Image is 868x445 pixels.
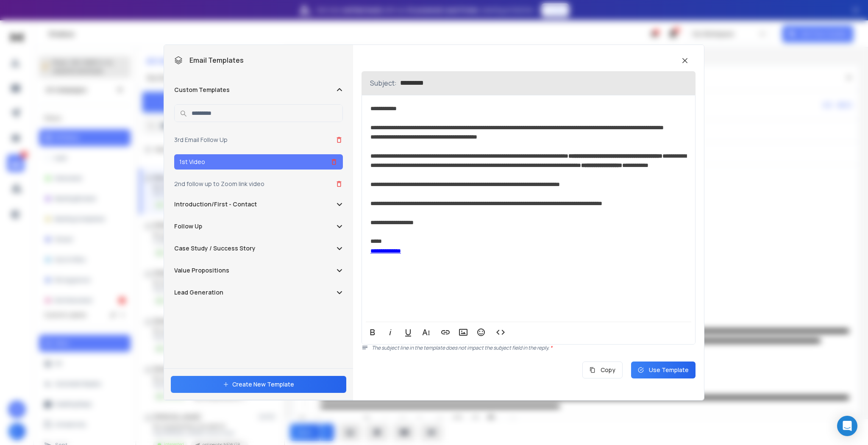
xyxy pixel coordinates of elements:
[455,324,471,341] button: Insert Image (Ctrl+P)
[837,416,857,436] div: Open Intercom Messenger
[473,324,489,341] button: Emoticons
[364,324,381,341] button: Bold (Ctrl+B)
[400,324,416,341] button: Underline (Ctrl+U)
[174,244,343,253] button: Case Study / Success Story
[631,362,696,378] button: Use Template
[171,376,346,393] button: Create New Template
[437,324,453,341] button: Insert Link (Ctrl+K)
[370,78,397,88] p: Subject:
[418,324,434,341] button: More Text
[582,362,623,378] button: Copy
[382,324,398,341] button: Italic (Ctrl+I)
[372,345,696,351] p: The subject line in the template does not impact the subject field in the
[174,266,343,275] button: Value Propositions
[537,344,552,351] span: reply.
[174,222,343,231] button: Follow Up
[174,200,343,209] button: Introduction/First - Contact
[174,288,343,297] button: Lead Generation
